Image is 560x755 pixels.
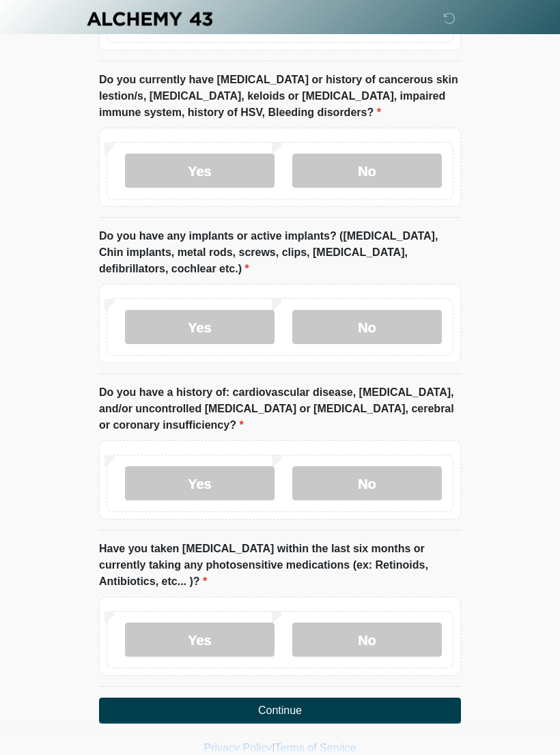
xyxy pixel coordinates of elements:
[272,742,275,754] a: |
[85,10,214,27] img: Alchemy 43 Logo
[99,72,461,121] label: Do you currently have [MEDICAL_DATA] or history of cancerous skin lestion/s, [MEDICAL_DATA], kelo...
[125,466,275,500] label: Yes
[99,228,461,277] label: Do you have any implants or active implants? ([MEDICAL_DATA], Chin implants, metal rods, screws, ...
[125,154,275,188] label: Yes
[204,742,272,754] a: Privacy Policy
[292,623,442,657] label: No
[292,466,442,500] label: No
[292,154,442,188] label: No
[275,742,356,754] a: Terms of Service
[125,623,275,657] label: Yes
[99,698,461,724] button: Continue
[99,541,461,590] label: Have you taken [MEDICAL_DATA] within the last six months or currently taking any photosensitive m...
[99,384,461,433] label: Do you have a history of: cardiovascular disease, [MEDICAL_DATA], and/or uncontrolled [MEDICAL_DA...
[292,310,442,344] label: No
[125,310,275,344] label: Yes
